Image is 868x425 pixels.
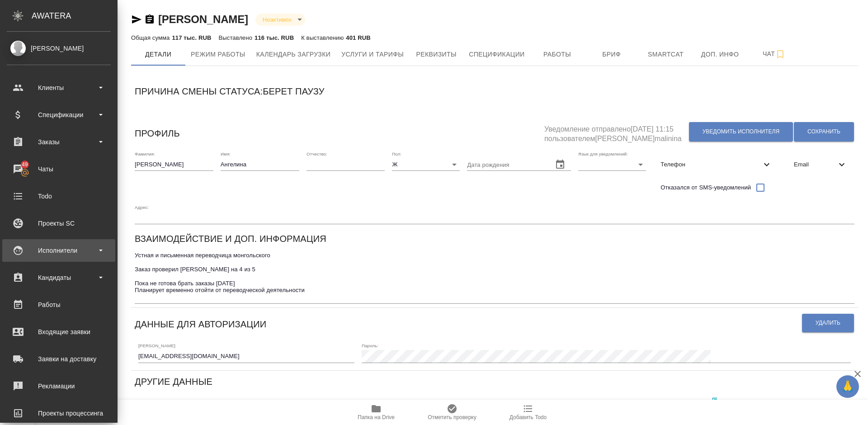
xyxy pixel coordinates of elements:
[135,126,180,141] h6: Профиль
[2,375,115,397] a: Рекламации
[698,49,742,60] span: Доп. инфо
[840,377,855,396] span: 🙏
[807,128,840,136] span: Сохранить
[7,189,111,203] div: Todo
[131,34,172,41] p: Общая сумма
[256,49,331,60] span: Календарь загрузки
[135,317,266,331] h6: Данные для авторизации
[260,16,294,24] button: Неактивен
[191,49,245,60] span: Режим работы
[2,185,115,208] a: Todo
[7,298,111,312] div: Работы
[590,49,633,60] span: Бриф
[2,212,115,235] a: Проекты SC
[131,14,142,25] button: Скопировать ссылку для ЯМессенджера
[7,81,111,94] div: Клиенты
[428,414,476,420] span: Отметить проверку
[7,43,111,53] div: [PERSON_NAME]
[7,325,111,339] div: Входящие заявки
[536,49,579,60] span: Работы
[255,34,294,41] p: 116 тыс. RUB
[490,400,566,425] button: Добавить Todo
[16,160,33,169] span: 49
[775,49,786,60] svg: Подписаться
[660,183,751,192] span: Отказался от SMS-уведомлений
[221,151,231,156] label: Имя:
[787,155,854,175] div: Email
[836,375,859,398] button: 🙏
[415,49,458,60] span: Реквизиты
[135,231,326,246] h6: Взаимодействие и доп. информация
[338,400,414,425] button: Папка на Drive
[7,162,111,176] div: Чаты
[172,34,211,41] p: 117 тыс. RUB
[7,379,111,393] div: Рекламации
[2,348,115,370] a: Заявки на доставку
[392,158,460,171] div: Ж
[2,158,115,180] a: 49Чаты
[346,34,370,41] p: 401 RUB
[135,151,155,156] label: Фамилия:
[544,120,689,144] h5: Уведомление отправлено [DATE] 11:15 пользователем [PERSON_NAME]malinina
[7,244,111,257] div: Исполнители
[7,217,111,230] div: Проекты SC
[7,108,111,122] div: Спецификации
[7,352,111,366] div: Заявки на доставку
[362,344,378,348] label: Пароль:
[660,160,761,169] span: Телефон
[469,49,524,60] span: Спецификации
[816,319,840,327] span: Удалить
[653,155,779,175] div: Телефон
[794,160,836,169] span: Email
[2,293,115,316] a: Работы
[414,400,490,425] button: Отметить проверку
[753,48,796,60] span: Чат
[307,151,327,156] label: Отчество:
[135,205,149,209] label: Адрес:
[32,7,118,25] div: AWATERA
[144,14,155,25] button: Скопировать ссылку
[7,406,111,420] div: Проекты процессинга
[341,49,404,60] span: Услуги и тарифы
[158,13,248,25] a: [PERSON_NAME]
[358,414,395,420] span: Папка на Drive
[392,151,401,156] label: Пол:
[137,49,180,60] span: Детали
[135,84,325,99] h6: Причина смены статуса: Берет паузу
[2,321,115,343] a: Входящие заявки
[509,414,547,420] span: Добавить Todo
[255,14,305,26] div: Неактивен
[689,122,793,142] button: Уведомить исполнителя
[7,135,111,149] div: Заказы
[301,34,346,41] p: К выставлению
[703,128,779,136] span: Уведомить исполнителя
[2,402,115,425] a: Проекты процессинга
[138,344,176,348] label: [PERSON_NAME]:
[644,49,688,60] span: Smartcat
[794,122,854,142] button: Сохранить
[706,392,725,411] button: Скопировать ссылку
[578,151,628,156] label: Язык для уведомлений:
[802,314,854,332] button: Удалить
[135,374,212,389] h6: Другие данные
[7,271,111,284] div: Кандидаты
[135,252,854,301] textarea: Устная и письменная переводчица монгольского Заказ проверил [PERSON_NAME] на 4 из 5 Пока не готов...
[219,34,255,41] p: Выставлено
